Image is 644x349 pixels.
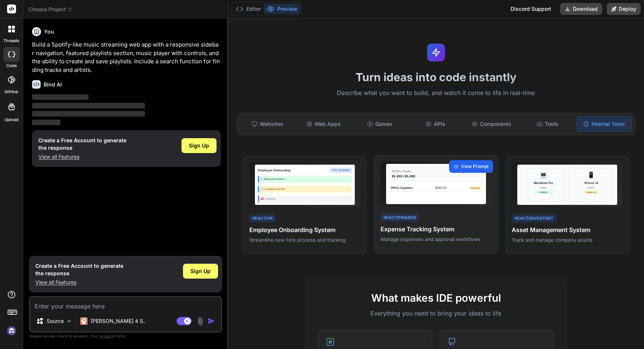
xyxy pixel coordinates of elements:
div: Employee Onboarding [258,168,290,172]
span: ‌ [32,94,89,100]
span: View Prompt [461,163,489,170]
label: GitHub [4,89,18,95]
span: Sign Up [189,142,209,149]
h6: You [44,28,54,35]
h1: Turn ideas into code instantly [233,70,640,84]
div: iPhone 14 [584,181,598,185]
img: Claude 4 Sonnet [80,317,88,325]
div: Games [352,116,407,132]
p: [PERSON_NAME] 4 S.. [91,317,146,325]
p: Track and manage company assets [512,237,623,243]
div: Tools [520,116,575,132]
div: Websites [240,116,295,132]
div: #A001 [534,186,553,189]
div: React/Finance [381,213,419,222]
div: Assigned [584,190,598,194]
button: Editor [233,4,264,14]
label: code [6,63,17,69]
p: Manage expenses and approval workflows [381,236,492,242]
span: ‌ [32,111,145,117]
p: Source [47,317,64,325]
img: icon [208,317,215,325]
button: Preview [264,4,300,14]
img: attachment [196,317,205,326]
button: Download [560,3,602,15]
p: View all Features [35,279,123,286]
div: Office Supplies [391,185,413,190]
div: 📱 [587,170,595,179]
div: 🎯 Training [258,196,352,203]
div: $125.50 [435,185,446,190]
p: View all Features [38,153,126,161]
div: React/HR [249,214,276,223]
h4: Employee Onboarding System [249,225,360,234]
span: Sign Up [190,267,211,275]
p: Describe what you want to build, and watch it come to life in real-time [233,88,640,98]
div: 💻 [540,170,547,179]
div: Monthly Budget [392,169,480,174]
h1: Create a Free Account to generate the response [35,262,123,277]
div: Discord Support [506,3,556,15]
div: ✓ Setup Workspace [258,176,352,183]
p: Build a Spotify-like music streaming web app with a responsive sidebar navigation, featured playl... [32,41,221,74]
div: Components [464,116,519,132]
span: ‌ [32,103,145,108]
span: Choose Project [28,6,73,13]
h1: Create a Free Account to generate the response [38,137,126,152]
p: Everything you need to bring your ideas to life [318,309,554,318]
span: privacy [100,334,113,338]
h4: Asset Management System [512,225,623,234]
div: #A002 [584,186,598,189]
div: Web Apps [296,116,351,132]
div: React/Inventory [512,214,556,223]
div: Internal Tools [577,116,632,132]
label: Upload [4,117,19,123]
span: ‌ [32,120,60,125]
div: $2,450 / $5,000 [392,174,480,178]
h6: Bind AI [44,81,62,88]
p: Streamline new hire process and tracking [249,237,360,243]
img: signin [5,324,18,337]
div: 📋 Complete Forms [258,186,352,193]
img: Pick Models [66,318,72,324]
p: Always double-check its answers. Your in Bind [29,333,222,340]
div: Pending [469,186,482,190]
div: MacBook Pro [534,181,553,185]
h4: Expense Tracking System [381,225,492,234]
label: threads [3,38,19,44]
button: Deploy [607,3,641,15]
div: APIs [408,116,463,132]
h2: What makes IDE powerful [318,290,554,306]
div: Available [534,190,553,194]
